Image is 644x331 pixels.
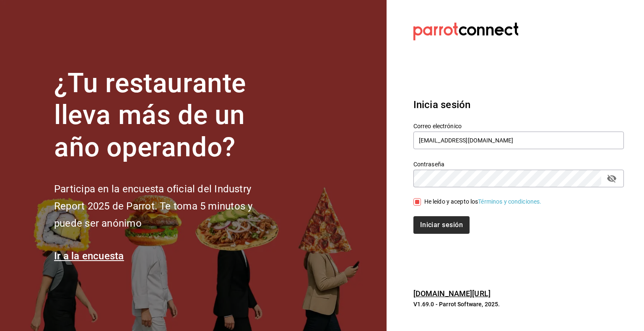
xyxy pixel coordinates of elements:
[413,161,624,167] label: Contraseña
[54,67,280,164] h1: ¿Tu restaurante lleva más de un año operando?
[413,300,624,308] p: V1.69.0 - Parrot Software, 2025.
[54,181,280,232] h2: Participa en la encuesta oficial del Industry Report 2025 de Parrot. Te toma 5 minutos y puede se...
[605,171,619,186] button: passwordField
[413,289,491,298] a: [DOMAIN_NAME][URL]
[413,123,624,129] label: Correo electrónico
[413,132,624,149] input: Ingresa tu correo electrónico
[424,197,542,206] div: He leído y acepto los
[413,216,470,234] button: Iniciar sesión
[413,97,624,112] h3: Inicia sesión
[54,250,124,262] a: Ir a la encuesta
[478,198,541,205] a: Términos y condiciones.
